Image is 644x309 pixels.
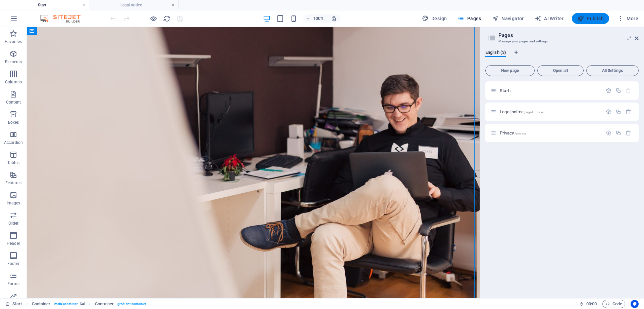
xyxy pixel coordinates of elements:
[5,79,22,85] p: Columns
[4,140,23,145] p: Accordion
[605,300,622,308] span: Code
[540,69,581,73] span: Open all
[606,130,611,136] div: Settings
[5,39,22,44] p: Favorites
[488,69,532,73] span: New page
[602,300,625,308] button: Code
[485,48,506,58] span: English (3)
[149,14,157,23] button: Click here to leave preview mode and continue editing
[485,50,639,63] div: Language Tabs
[615,88,621,93] div: Duplicate
[606,109,611,115] div: Settings
[95,300,114,308] span: Click to select. Double-click to edit
[8,221,19,226] p: Slider
[163,15,171,23] i: Reload page
[498,88,602,93] div: Start/
[489,13,527,24] button: Navigator
[500,88,511,93] span: Click to open page
[579,300,597,308] h6: Session time
[535,15,564,22] span: AI Writer
[614,13,641,24] button: More
[7,160,19,165] p: Tables
[32,300,146,308] nav: breadcrumb
[586,300,597,308] span: 00 00
[606,88,611,93] div: Settings
[5,180,21,186] p: Features
[586,65,639,76] button: All Settings
[631,300,639,308] button: Usercentrics
[7,200,20,206] p: Images
[617,15,638,22] span: More
[626,109,631,115] div: Remove
[498,131,602,135] div: Privacy/privacy
[458,15,481,22] span: Pages
[524,110,543,114] span: /legal-notice
[7,241,20,246] p: Header
[589,69,636,73] span: All Settings
[532,13,567,24] button: AI Writer
[331,15,337,22] i: On resize automatically adjust zoom level to fit chosen device.
[615,130,621,136] div: Duplicate
[500,109,543,114] span: Legal notice
[577,15,604,22] span: Publish
[498,110,602,114] div: Legal notice/legal-notice
[6,100,21,105] p: Content
[53,300,78,308] span: . main-container
[116,300,146,308] span: . gradient-container
[39,14,89,23] img: Editor Logo
[591,301,592,306] span: :
[7,261,19,266] p: Footer
[626,88,631,93] div: The startpage cannot be deleted
[615,109,621,115] div: Duplicate
[313,14,324,23] h6: 100%
[515,131,527,135] span: /privacy
[80,302,85,306] i: This element contains a background
[8,120,19,125] p: Boxes
[32,300,51,308] span: Click to select. Double-click to edit
[500,130,527,136] span: Click to open page
[510,89,511,93] span: /
[498,32,639,38] h2: Pages
[5,300,22,308] a: Click to cancel selection. Double-click to open Pages
[5,59,22,65] p: Elements
[572,13,609,24] button: Publish
[163,14,171,23] button: reload
[455,13,484,24] button: Pages
[498,38,625,44] h3: Manage your pages and settings
[492,15,524,22] span: Navigator
[419,13,450,24] button: Design
[537,65,584,76] button: Open all
[7,281,19,286] p: Forms
[422,15,447,22] span: Design
[89,1,178,9] h4: Legal notice
[485,65,535,76] button: New page
[303,14,327,23] button: 100%
[626,130,631,136] div: Remove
